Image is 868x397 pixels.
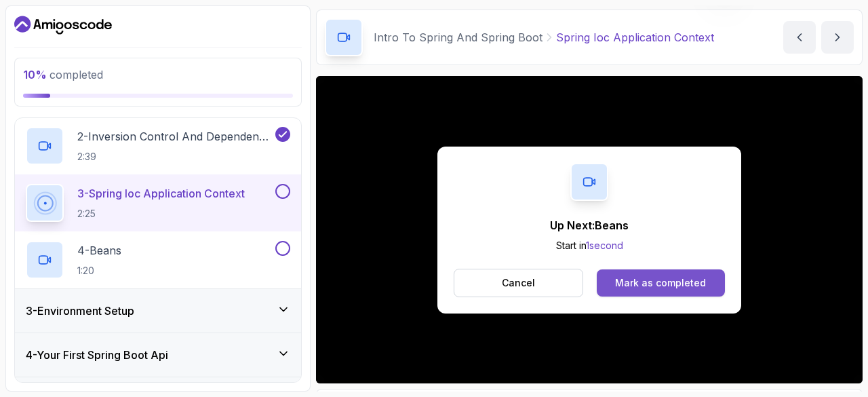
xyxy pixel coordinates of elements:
button: 3-Environment Setup [15,289,301,333]
span: completed [23,68,103,81]
p: 4 - Beans [77,242,121,259]
h3: 3 - Environment Setup [26,303,134,319]
div: Mark as completed [615,276,706,290]
button: Mark as completed [597,269,725,297]
p: Cancel [502,276,535,290]
span: 1 second [586,240,623,251]
button: 3-Spring Ioc Application Context2:25 [26,184,290,222]
iframe: To enrich screen reader interactions, please activate Accessibility in Grammarly extension settings [316,76,863,383]
a: Dashboard [14,14,112,36]
p: 2:39 [77,150,273,164]
button: 4-Your First Spring Boot Api [15,333,301,377]
p: Up Next: Beans [550,217,629,233]
button: Cancel [454,269,583,297]
button: previous content [783,21,816,54]
p: Intro To Spring And Spring Boot [374,29,542,45]
p: 3 - Spring Ioc Application Context [77,185,245,202]
p: Start in [550,239,629,252]
button: 4-Beans1:20 [26,241,290,279]
span: 10 % [23,68,47,81]
p: 2:25 [77,207,245,221]
button: 2-Inversion Control And Dependency Injection2:39 [26,127,290,165]
p: Spring Ioc Application Context [556,29,714,45]
h3: 4 - Your First Spring Boot Api [26,347,168,363]
p: 1:20 [77,264,121,278]
button: next content [821,21,854,54]
p: 2 - Inversion Control And Dependency Injection [77,128,273,145]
